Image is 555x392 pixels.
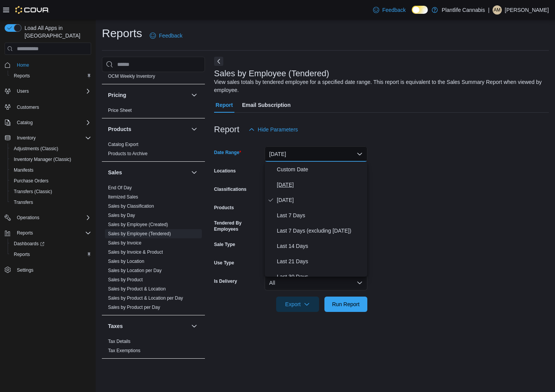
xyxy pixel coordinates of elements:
[108,240,141,246] a: Sales by Invoice
[108,267,162,274] span: Sales by Location per Day
[505,5,549,15] p: [PERSON_NAME]
[214,278,237,284] label: Is Delivery
[14,228,36,238] button: Reports
[108,305,160,310] a: Sales by Product per Day
[14,102,91,112] span: Customers
[277,241,364,251] span: Last 14 Days
[14,167,33,173] span: Manifests
[14,199,33,205] span: Transfers
[108,277,143,282] a: Sales by Product
[14,265,91,275] span: Settings
[108,185,132,190] a: End Of Day
[14,87,32,96] button: Users
[17,104,39,110] span: Customers
[11,198,36,207] a: Transfers
[11,239,47,248] a: Dashboards
[11,144,61,153] a: Adjustments (Classic)
[8,186,94,197] button: Transfers (Classic)
[108,125,188,133] button: Products
[108,185,132,191] span: End Of Day
[2,86,94,97] button: Users
[265,146,367,162] button: [DATE]
[5,56,91,295] nav: Complex example
[108,259,144,264] a: Sales by Location
[493,5,502,15] div: Aramus McConnell
[108,125,131,133] h3: Products
[108,222,168,227] a: Sales by Employee (Created)
[108,348,141,354] span: Tax Exemptions
[190,90,199,100] button: Pricing
[108,169,188,176] button: Sales
[214,241,235,248] label: Sale Type
[190,168,199,177] button: Sales
[17,120,33,126] span: Catalog
[11,166,36,175] a: Manifests
[14,228,91,238] span: Reports
[14,118,36,127] button: Catalog
[14,103,42,112] a: Customers
[102,183,205,315] div: Sales
[2,212,94,223] button: Operations
[11,176,91,185] span: Purchase Orders
[14,133,91,143] span: Inventory
[11,250,91,259] span: Reports
[108,141,138,148] span: Catalog Export
[281,297,314,312] span: Export
[14,61,32,70] a: Home
[108,91,126,99] h3: Pricing
[14,213,91,222] span: Operations
[14,178,49,184] span: Purchase Orders
[2,264,94,276] button: Settings
[17,215,39,221] span: Operations
[108,286,166,292] span: Sales by Product & Location
[8,165,94,175] button: Manifests
[276,297,319,312] button: Export
[102,72,205,84] div: OCM
[11,198,91,207] span: Transfers
[214,57,223,66] button: Next
[8,249,94,260] button: Reports
[108,339,131,344] a: Tax Details
[214,78,545,94] div: View sales totals by tendered employee for a specified date range. This report is equivalent to t...
[277,165,364,174] span: Custom Date
[2,101,94,112] button: Customers
[14,241,44,247] span: Dashboards
[108,240,141,246] span: Sales by Invoice
[190,125,199,134] button: Products
[11,239,91,248] span: Dashboards
[14,156,71,162] span: Inventory Manager (Classic)
[17,62,29,68] span: Home
[108,203,154,209] a: Sales by Classification
[159,32,182,39] span: Feedback
[14,87,91,96] span: Users
[11,166,91,175] span: Manifests
[277,226,364,235] span: Last 7 Days (excluding [DATE])
[21,24,91,39] span: Load All Apps in [GEOGRAPHIC_DATA]
[108,277,143,283] span: Sales by Product
[108,107,132,113] span: Price Sheet
[214,149,241,156] label: Date Range
[108,194,138,200] a: Itemized Sales
[11,187,55,196] a: Transfers (Classic)
[277,257,364,266] span: Last 21 Days
[277,195,364,205] span: [DATE]
[15,6,49,14] img: Cova
[108,295,183,301] a: Sales by Product & Location per Day
[265,162,367,277] div: Select listbox
[214,186,247,192] label: Classifications
[108,231,171,237] span: Sales by Employee (Tendered)
[17,88,29,94] span: Users
[442,5,485,15] p: Plantlife Cannabis
[214,69,329,78] h3: Sales by Employee (Tendered)
[11,155,74,164] a: Inventory Manager (Classic)
[11,144,91,153] span: Adjustments (Classic)
[488,5,490,15] p: |
[14,73,30,79] span: Reports
[108,221,168,228] span: Sales by Employee (Created)
[332,300,360,308] span: Run Report
[108,304,160,310] span: Sales by Product per Day
[216,97,233,113] span: Report
[265,275,367,290] button: All
[14,118,91,127] span: Catalog
[8,71,94,81] button: Reports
